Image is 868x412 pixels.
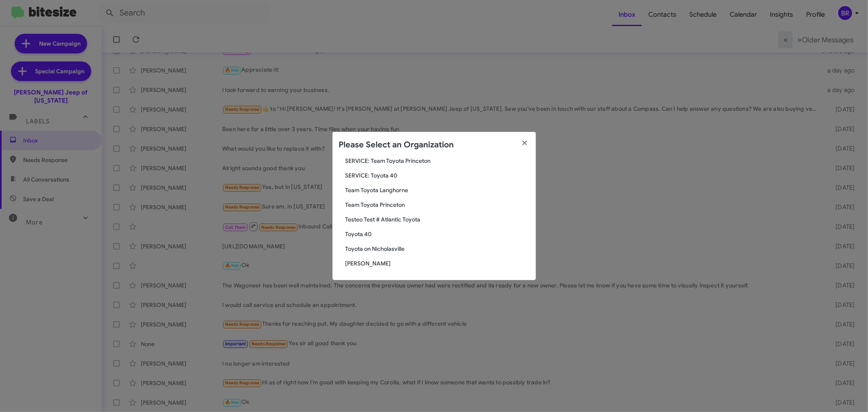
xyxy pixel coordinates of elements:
[345,157,529,165] span: SERVICE: Team Toyota Princeton
[345,230,529,238] span: Toyota 40
[345,245,529,253] span: Toyota on Nicholasville
[345,259,529,267] span: [PERSON_NAME]
[339,138,454,151] h2: Please Select an Organization
[345,215,529,224] span: Testeo Test # Atlantic Toyota
[345,171,529,180] span: SERVICE: Toyota 40
[345,201,529,209] span: Team Toyota Princeton
[345,186,529,194] span: Team Toyota Langhorne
